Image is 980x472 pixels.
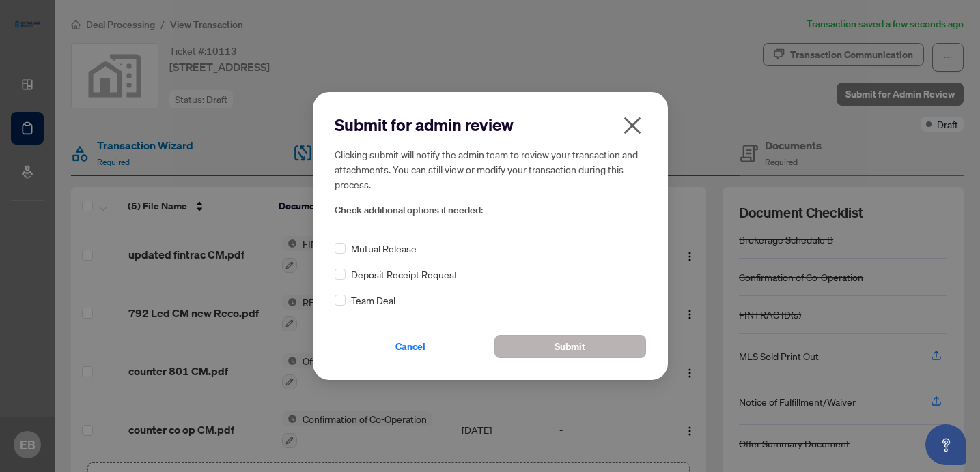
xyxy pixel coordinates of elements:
span: close [621,115,643,136]
button: Cancel [335,335,486,358]
span: Check additional options if needed: [335,203,646,218]
span: Cancel [395,336,425,357]
span: Deposit Receipt Request [351,267,458,282]
h5: Clicking submit will notify the admin team to review your transaction and attachments. You can st... [335,147,646,192]
button: Open asap [925,424,966,465]
span: Mutual Release [351,241,417,256]
span: Team Deal [351,293,395,308]
h2: Submit for admin review [335,114,646,136]
span: Submit [555,336,585,357]
button: Submit [494,335,646,358]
